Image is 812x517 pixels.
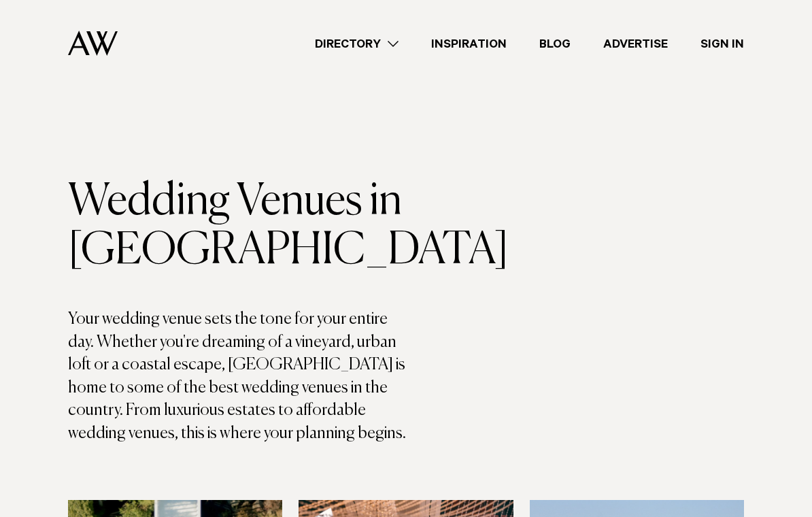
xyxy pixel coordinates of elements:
[415,35,523,53] a: Inspiration
[684,35,760,53] a: Sign In
[68,308,406,446] p: Your wedding venue sets the tone for your entire day. Whether you're dreaming of a vineyard, urba...
[299,35,415,53] a: Directory
[68,178,406,276] h1: Wedding Venues in [GEOGRAPHIC_DATA]
[523,35,587,53] a: Blog
[68,31,118,56] img: Auckland Weddings Logo
[587,35,684,53] a: Advertise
